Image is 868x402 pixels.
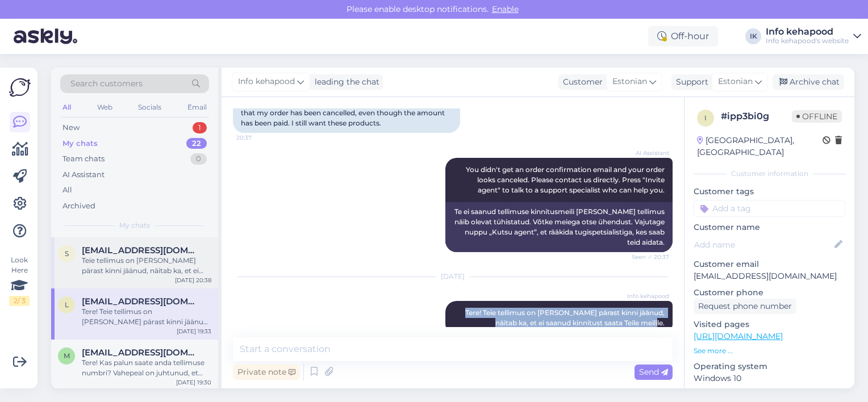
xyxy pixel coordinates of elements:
div: Teie tellimus on [PERSON_NAME] pärast kinni jäänud, näitab ka, et ei saanud kinnitust saata Teile... [82,256,211,276]
div: AI Assistant [62,169,105,181]
span: sepprale@gmail.com [82,245,200,256]
span: Tere! Teie tellimus on [PERSON_NAME] pärast kinni jäänud, näitab ka, et ei saanud kinnitust saata... [465,308,666,327]
div: Archive chat [773,74,844,90]
span: AI Assistant [627,149,669,157]
div: [DATE] 19:33 [177,327,211,336]
span: Estonian [718,76,753,88]
span: Seen ✓ 20:37 [627,253,669,261]
div: # ipp3bi0g [721,110,792,123]
input: Add a tag [694,200,845,217]
div: All [60,100,73,115]
div: Customer information [694,169,845,179]
div: Web [95,100,115,115]
div: Request phone number [694,299,796,314]
span: You didn't get an order confirmation email and your order looks canceled. Please contact us direc... [466,165,666,194]
p: Operating system [694,361,845,372]
span: Info kehapood [238,76,295,88]
div: 22 [186,138,207,149]
div: leading the chat [310,76,379,88]
p: [EMAIL_ADDRESS][DOMAIN_NAME] [694,270,845,282]
div: 1 [193,122,207,133]
span: muahannalattik@gmail.com [82,347,200,358]
div: Info kehapood [766,27,849,36]
div: Info kehapood's website [766,36,849,45]
div: Team chats [62,153,105,165]
span: l [65,300,69,309]
span: Offline [792,110,842,123]
span: Send [639,367,668,377]
div: [DATE] [233,271,673,282]
a: [URL][DOMAIN_NAME] [694,331,783,341]
span: i [704,114,707,122]
div: Off-hour [648,26,718,47]
p: Customer name [694,221,845,233]
div: Socials [136,100,164,115]
div: All [62,185,72,196]
input: Add name [694,238,832,251]
div: Email [185,100,209,115]
p: Windows 10 [694,372,845,384]
div: Private note [233,365,300,380]
div: Archived [62,200,95,212]
p: Visited pages [694,319,845,330]
div: Customer [558,76,603,88]
div: My chats [62,138,98,149]
span: My chats [119,220,150,231]
span: Estonian [612,76,647,88]
div: Te ei saanud tellimuse kinnitusmeili [PERSON_NAME] tellimus näib olevat tühistatud. Võtke meiega ... [445,202,673,252]
p: Customer tags [694,186,845,198]
span: s [65,249,69,258]
div: Support [671,76,708,88]
div: [DATE] 19:30 [176,378,211,387]
div: [DATE] 20:38 [175,276,211,284]
p: Customer email [694,258,845,270]
div: [GEOGRAPHIC_DATA], [GEOGRAPHIC_DATA] [697,135,823,158]
div: IK [745,28,761,44]
div: 0 [190,153,207,165]
div: Tere! Teie tellimus on [PERSON_NAME] pärast kinni jäänud, näitab ka, et ei saanud kinnitust saata... [82,307,211,327]
div: There is no order confirmation email. I see on your website that my order has been cancelled, eve... [233,93,460,133]
span: Info kehapood [627,292,669,300]
span: liina.ivask@gmail.com [82,296,200,307]
p: See more ... [694,346,845,356]
a: Info kehapoodInfo kehapood's website [766,27,861,45]
div: Look Here [9,255,30,306]
span: Enable [489,4,522,14]
span: 20:37 [236,133,279,142]
div: 2 / 3 [9,296,30,306]
div: New [62,122,80,133]
span: Search customers [70,78,143,90]
span: m [64,351,70,360]
img: Askly Logo [9,77,31,98]
p: Customer phone [694,287,845,299]
div: Tere! Kas palun saate anda tellimuse numbri? Vahepeal on juhtunud, et tellimused jäävad kinni kun... [82,358,211,378]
